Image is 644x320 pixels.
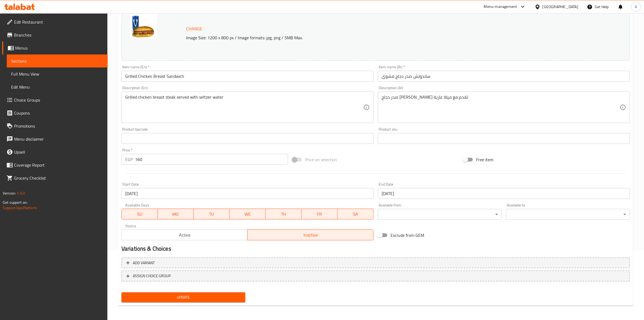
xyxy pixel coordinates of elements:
span: Choice Groups [14,97,103,103]
div: Menu-management [484,4,517,10]
span: Change [186,25,202,33]
span: Grocery Checklist [14,175,103,181]
img: %D8%B3%D8%A7%D9%86%D8%AF%D9%88%D8%AA%D8%B4_%D8%B5%D8%AF%D8%B1_%D8%AF%D8%AC%D8%A7%D8%AC_%D9%85%D8%... [130,12,157,39]
span: Edit Menu [11,84,103,90]
span: Menus [15,45,103,51]
span: Exclude from GEM [391,232,424,238]
a: Edit Restaurant [2,15,108,28]
span: A [635,4,637,10]
span: 1.0.0 [17,190,25,197]
a: Choice Groups [2,93,108,106]
button: Inactive [247,230,374,240]
a: Upsell [2,146,108,159]
span: Update [126,294,241,301]
button: Add variant [121,257,630,269]
span: Upsell [14,149,103,155]
span: Inactive [250,231,371,239]
span: Menu disclaimer [14,136,103,142]
div: ​ [506,209,630,220]
button: WE [230,209,266,219]
a: Coverage Report [2,159,108,172]
span: Version: [3,190,16,197]
a: Full Menu View [7,67,108,80]
a: Menus [2,41,108,54]
a: Sections [7,54,108,67]
p: EGP [125,156,133,163]
button: TH [266,209,302,219]
a: Branches [2,28,108,41]
span: Add variant [133,260,155,266]
textarea: Grilled chicken breast steak served with seltzer water [125,95,363,120]
a: Promotions [2,119,108,132]
span: Free item [476,156,493,163]
button: SU [121,209,158,219]
div: [GEOGRAPHIC_DATA] [543,4,578,10]
span: TH [268,210,299,218]
div: ​ [378,209,502,220]
a: Menu disclaimer [2,132,108,146]
span: SU [124,210,156,218]
span: Promotions [14,123,103,129]
button: TU [194,209,230,219]
span: FR [304,210,335,218]
span: Branches [14,32,103,38]
span: Active [124,231,246,239]
h2: Variations & Choices [121,245,630,253]
span: WE [232,210,263,218]
textarea: صدر دجاج [PERSON_NAME] تقدم مع مياة غازية [382,95,620,120]
input: Enter name En [121,71,374,82]
button: FR [302,209,338,219]
span: MO [160,210,191,218]
input: Please enter product barcode [121,133,374,144]
span: Coverage Report [14,162,103,168]
span: Sections [11,58,103,64]
a: Edit Menu [7,80,108,93]
button: ASSIGN CHOICE GROUP [121,270,630,282]
span: ASSIGN CHOICE GROUP [133,273,171,279]
span: Edit Restaurant [14,19,103,25]
input: Please enter product sku [378,133,630,144]
span: Full Menu View [11,71,103,77]
span: Price on selection [305,156,337,163]
a: Grocery Checklist [2,172,108,185]
button: Change [184,23,204,34]
button: Update [121,292,245,302]
a: Coupons [2,106,108,119]
a: Support.OpsPlatform [3,204,37,211]
span: SA [340,210,371,218]
span: Coupons [14,110,103,116]
input: Enter name Ar [378,71,630,82]
p: Image Size: 1200 x 800 px / Image formats: jpg, png / 5MB Max. [184,34,553,41]
button: Active [121,230,248,240]
button: MO [158,209,194,219]
span: TU [196,210,227,218]
input: Please enter price [135,154,288,165]
span: Get support on: [3,199,28,206]
button: SA [338,209,374,219]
